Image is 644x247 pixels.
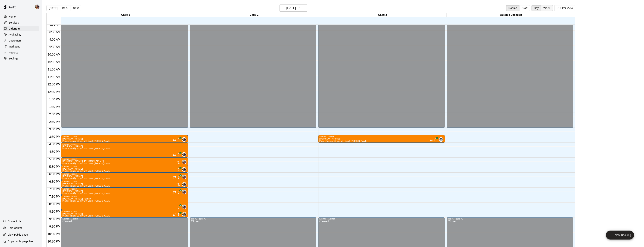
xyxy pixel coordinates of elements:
span: 3:30 PM [48,135,61,138]
div: 6:30 PM – 7:00 PM: Julianna Wall [61,180,188,188]
div: 3:30 PM – 4:00 PM: Noah Niemczak [318,135,445,143]
span: Blaine Johnson [183,182,186,187]
div: Blaine Johnson [182,152,186,157]
div: 3:30 PM – 4:00 PM [319,136,444,138]
span: All customers have paid [177,205,180,209]
span: Private Training 60 min with Coach [PERSON_NAME] [62,148,110,150]
span: 10:30 AM [47,60,61,64]
span: Recurring event [430,138,433,141]
button: Back [60,5,71,11]
p: View public page [8,233,28,237]
span: 8:00 PM [48,202,61,206]
span: Recurring event [173,153,176,156]
span: Private Training 30 min with Coach [PERSON_NAME] [62,162,110,165]
button: Next [71,5,81,11]
div: 7:30 PM – 8:30 PM: Fuentes Family [61,195,188,210]
div: 7:00 PM – 7:30 PM: Owen Epps [61,188,188,195]
div: 5:00 PM – 5:30 PM [62,158,187,160]
div: Cage 1 [61,13,190,17]
div: 9:00 PM – 11:59 PM [191,218,315,220]
p: Customers [9,39,22,42]
span: All customers have paid [434,138,437,142]
p: Services [9,21,19,24]
span: 12:00 PM [47,83,61,86]
div: Marketing [3,44,39,49]
span: Private Training 60 min with Coach [PERSON_NAME] [62,200,110,202]
span: 8:30 AM [48,30,61,34]
img: Blaine Johnson [182,212,186,216]
div: 4:00 PM – 5:00 PM: Lucas Rumohr [61,143,188,158]
span: 9:00 PM [48,217,61,221]
div: Blaine Johnson [182,182,186,187]
span: 11:30 AM [47,75,61,79]
span: Recurring event [173,138,176,141]
span: Blaine Johnson [183,160,186,164]
p: Contact Us [8,219,21,223]
div: Availability [3,32,39,37]
h6: [DATE] [286,5,296,11]
span: 6:00 PM [48,173,61,176]
img: Blaine Johnson [182,182,186,186]
span: 10:30 PM [47,240,61,243]
button: Day [531,5,541,11]
span: Private Training 30 min with Coach [PERSON_NAME] [62,177,110,180]
span: Private Training 30 min with Coach [PERSON_NAME] [62,185,110,187]
div: Blaine Johnson [34,3,42,10]
div: 7:30 PM – 8:30 PM [62,196,187,197]
div: Blaine Johnson [182,137,186,142]
span: 9:30 PM [48,225,61,228]
span: 10:00 AM [47,53,61,56]
span: Bryson Spriggs [440,137,443,142]
span: 9:00 AM [48,38,61,41]
button: [DATE] [46,5,60,11]
span: 3:00 PM [48,128,61,131]
div: 6:00 PM – 6:30 PM: RIver Orlando [61,173,188,180]
img: Blaine Johnson [182,175,186,179]
div: 7:00 PM – 7:30 PM [62,188,187,190]
div: 3:30 PM – 4:00 PM: Reid Niemczak [61,135,188,143]
a: Customers [3,38,39,43]
span: 8:30 PM [48,210,61,213]
img: Blaine Johnson [35,4,40,9]
p: Home [9,15,16,19]
div: 5:30 PM – 6:00 PM: Alex Johnson [61,165,188,173]
span: 5:30 PM [48,165,61,168]
span: All customers have paid [177,190,180,194]
span: Blaine Johnson [183,205,186,209]
a: Reports [3,50,39,55]
button: [DATE] [279,4,307,12]
div: Calendar [3,26,39,31]
a: Settings [3,56,39,61]
div: Blaine Johnson [182,205,186,209]
span: Blaine Johnson [183,152,186,157]
span: 6:30 PM [48,180,61,183]
p: Reports [9,51,18,54]
span: All customers have paid [177,175,180,179]
span: 4:00 PM [48,143,61,146]
p: Help Center [8,226,22,230]
a: Home [3,14,39,19]
p: Availability [9,33,21,36]
img: Blaine Johnson [182,138,186,141]
img: Blaine Johnson [182,153,186,156]
span: 2:30 PM [48,120,61,123]
span: 7:00 PM [48,188,61,191]
p: Calendar [9,27,20,30]
span: Private Training 30 min with Coach [PERSON_NAME] [62,215,110,217]
span: 7:30 PM [48,195,61,198]
div: 9:00 PM – 11:59 PM [62,218,187,220]
div: Blaine Johnson [182,190,186,194]
p: Settings [9,57,18,60]
div: 4:00 PM – 5:00 PM [62,143,187,145]
span: Private Training 30 min with Coach [PERSON_NAME] [319,140,367,142]
div: Blaine Johnson [182,167,186,172]
span: 12:30 PM [47,90,61,93]
span: Private Training 30 min with Coach [PERSON_NAME] [62,140,110,142]
span: All customers have paid [177,168,180,172]
span: 2:00 PM [48,113,61,116]
div: 6:00 PM – 6:30 PM [62,173,187,175]
span: Blaine Johnson [183,137,186,142]
span: BS [440,138,443,141]
div: Blaine Johnson [182,175,186,179]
